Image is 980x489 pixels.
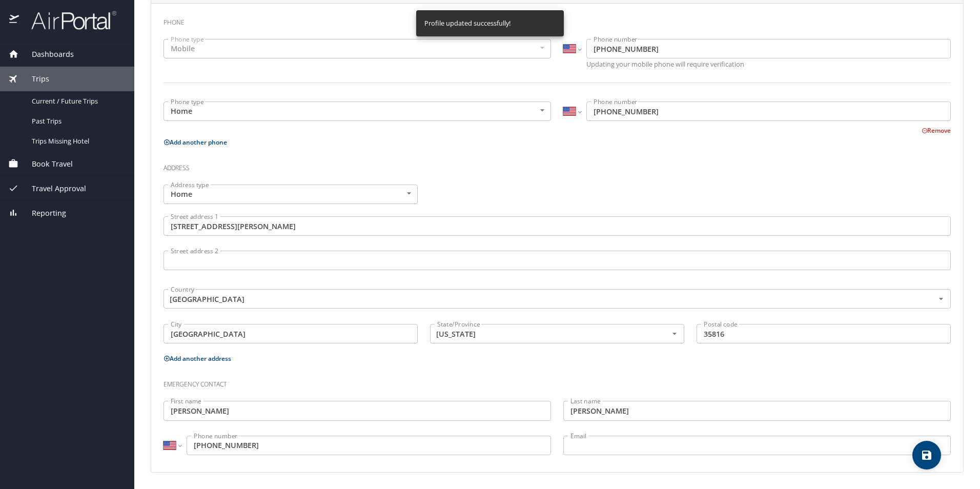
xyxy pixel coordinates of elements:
div: Profile updated successfully! [424,13,511,33]
span: Book Travel [19,158,73,170]
button: Remove [922,126,951,135]
div: Home [164,185,418,204]
button: Add another phone [164,138,227,147]
span: Travel Approval [19,183,86,194]
img: icon-airportal.png [9,10,20,30]
span: Dashboards [19,49,74,60]
h3: Phone [164,11,951,29]
p: Updating your mobile phone will require verification [586,61,951,68]
div: Mobile [164,39,551,58]
span: Past Trips [32,116,122,126]
div: Contact InfoEmail, phone, address, emergency contact info [151,3,963,472]
button: save [912,441,941,470]
button: Open [668,328,681,340]
button: Open [935,293,947,305]
span: Trips Missing Hotel [32,136,122,146]
span: Reporting [19,208,66,219]
h3: Emergency contact [164,373,951,391]
img: airportal-logo.png [20,10,116,30]
h3: Address [164,157,951,174]
span: Trips [19,73,49,85]
button: Add another address [164,354,231,363]
span: Current / Future Trips [32,96,122,106]
div: Home [164,101,551,121]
